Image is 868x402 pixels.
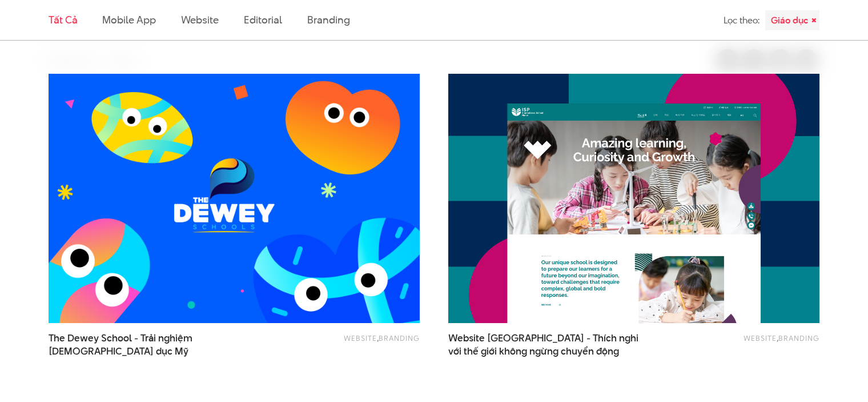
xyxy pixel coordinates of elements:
a: Website [GEOGRAPHIC_DATA] - Thích nghivới thế giới không ngừng chuyển động [448,332,653,358]
div: Lọc theo: [724,10,759,30]
span: Website [GEOGRAPHIC_DATA] - Thích nghi [448,332,653,358]
a: Branding [379,333,420,343]
span: School [101,331,132,345]
img: TDS the dewey school [30,61,439,335]
span: Trải [140,331,156,345]
img: Thiết kế WebsiteTrường Quốc tế Westlink [448,74,819,323]
span: Dewey [67,331,99,345]
span: Mỹ [175,344,188,358]
a: Branding [307,13,349,27]
a: Tất cả [49,13,77,27]
span: The [49,331,65,345]
div: Giáo dục [765,10,819,30]
span: [DEMOGRAPHIC_DATA] [49,344,154,358]
a: The Dewey School - Trải nghiệm [DEMOGRAPHIC_DATA] dục Mỹ [49,332,253,358]
span: - [134,331,138,345]
a: Website [344,333,377,343]
span: dục [156,344,172,358]
a: Branding [778,333,819,343]
a: Editorial [244,13,282,27]
a: Website [744,333,777,343]
span: với thế giới không ngừng chuyển động [448,345,619,358]
a: Mobile app [102,13,155,27]
span: nghiệm [158,331,192,345]
div: , [671,332,819,352]
a: Website [181,13,219,27]
div: , [271,332,420,352]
